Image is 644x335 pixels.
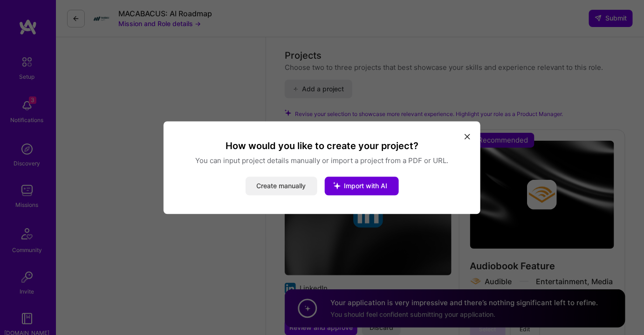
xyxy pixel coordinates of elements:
[325,177,399,195] button: Import with AI
[344,182,388,190] span: Import with AI
[175,156,469,165] p: You can input project details manually or import a project from a PDF or URL.
[465,134,470,140] i: icon Close
[246,177,317,195] button: Create manually
[325,173,349,198] i: icon StarsWhite
[175,140,469,152] h3: How would you like to create your project?
[164,121,480,214] div: modal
